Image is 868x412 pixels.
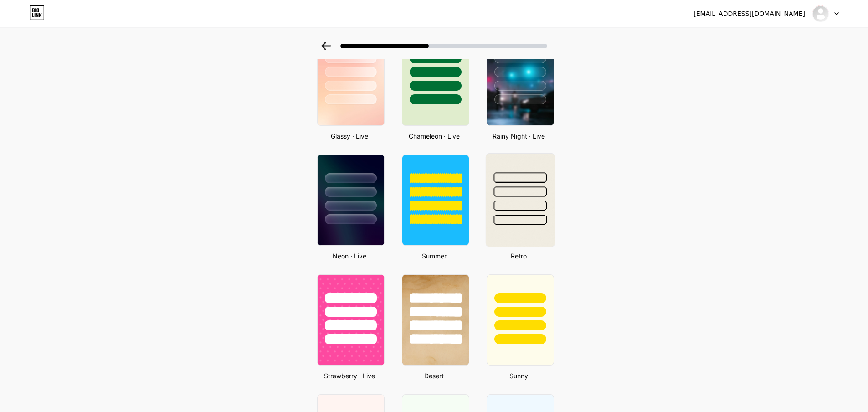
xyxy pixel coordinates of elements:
[399,251,469,261] div: Summer
[486,154,554,247] img: retro.jpg
[484,131,554,141] div: Rainy Night · Live
[812,5,829,22] img: Arthur Spencer (nine tail fox)
[314,371,385,381] div: Strawberry · Live
[484,371,554,381] div: Sunny
[484,251,554,261] div: Retro
[314,131,385,141] div: Glassy · Live
[693,9,805,19] div: [EMAIL_ADDRESS][DOMAIN_NAME]
[399,371,469,381] div: Desert
[314,251,385,261] div: Neon · Live
[399,131,469,141] div: Chameleon · Live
